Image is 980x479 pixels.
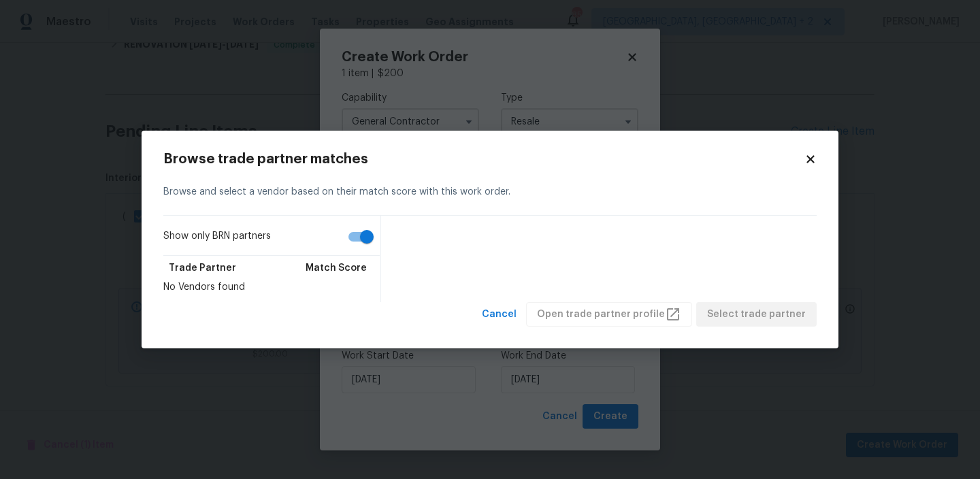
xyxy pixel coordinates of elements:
[163,280,372,294] div: No Vendors found
[169,261,236,275] span: Trade Partner
[163,229,271,244] span: Show only BRN partners
[482,306,517,323] span: Cancel
[306,261,367,275] span: Match Score
[163,152,804,166] h2: Browse trade partner matches
[163,169,817,216] div: Browse and select a vendor based on their match score with this work order.
[476,302,522,327] button: Cancel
